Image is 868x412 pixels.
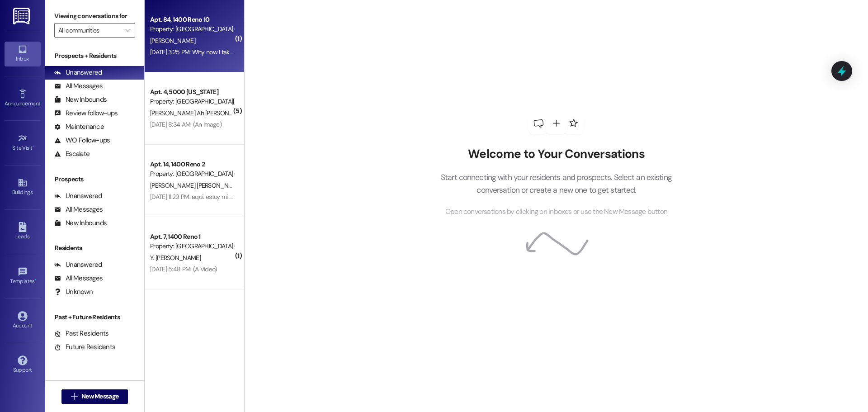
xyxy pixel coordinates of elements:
span: • [40,99,42,105]
div: All Messages [54,205,103,214]
i:  [71,393,78,400]
div: Unknown [54,287,93,297]
div: Apt. 7, 1400 Reno 1 [150,232,234,242]
div: [DATE] 5:48 PM: (A Video) [150,265,217,273]
span: Y. [PERSON_NAME] [150,254,201,262]
img: ResiDesk Logo [13,8,32,24]
span: New Message [81,392,118,401]
div: New Inbounds [54,218,107,228]
div: [DATE] 8:34 AM: (An Image) [150,120,222,128]
div: Unanswered [54,191,102,201]
a: Templates • [5,264,41,289]
div: All Messages [54,274,103,283]
span: [PERSON_NAME] [150,37,195,45]
label: Viewing conversations for [54,9,135,23]
div: New Inbounds [54,95,107,104]
div: [DATE] 3:25 PM: Why now I take a shower I'll shower why not so early so I can take a shower early [150,48,403,56]
p: Start connecting with your residents and prospects. Select an existing conversation or create a n... [427,171,685,197]
div: All Messages [54,81,103,91]
span: [PERSON_NAME] Ah [PERSON_NAME] [150,109,250,117]
span: Open conversations by clicking on inboxes or use the New Message button [445,206,667,218]
span: • [33,143,34,150]
span: [PERSON_NAME] [PERSON_NAME] [150,181,245,189]
div: Past + Future Residents [45,313,144,322]
div: [DATE] 11:29 PM: aqui. estoy mi [PERSON_NAME] [150,193,274,201]
div: Apt. 4, 5000 [US_STATE] [150,87,234,97]
input: All communities [58,23,121,38]
i:  [125,27,130,34]
div: Escalate [54,149,90,159]
div: Property: [GEOGRAPHIC_DATA][PERSON_NAME] (4000) [150,97,234,106]
a: Support [5,353,41,377]
div: Residents [45,243,144,253]
div: Apt. 84, 1400 Reno 10 [150,15,234,24]
div: Prospects + Residents [45,51,144,61]
div: Prospects [45,175,144,184]
a: Buildings [5,175,41,199]
div: Unanswered [54,68,102,77]
div: Past Residents [54,329,109,338]
button: New Message [61,389,128,404]
div: Property: [GEOGRAPHIC_DATA] (4017) [150,24,234,34]
a: Site Visit • [5,131,41,155]
div: Maintenance [54,122,104,132]
span: • [35,277,36,283]
div: Apt. 14, 1400 Reno 2 [150,160,234,169]
div: Unanswered [54,260,102,270]
div: Property: [GEOGRAPHIC_DATA] (4017) [150,242,234,251]
a: Inbox [5,42,41,66]
h2: Welcome to Your Conversations [427,147,685,161]
div: Property: [GEOGRAPHIC_DATA] (4017) [150,169,234,179]
div: Review follow-ups [54,109,118,118]
div: WO Follow-ups [54,136,110,145]
a: Account [5,308,41,333]
a: Leads [5,219,41,244]
div: Future Residents [54,342,115,352]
